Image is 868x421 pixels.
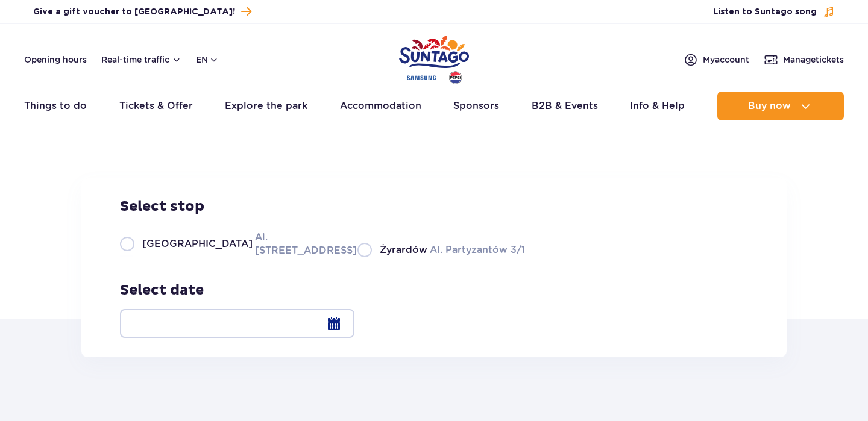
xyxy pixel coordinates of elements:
span: [GEOGRAPHIC_DATA] [142,237,253,251]
a: Things to do [24,92,87,120]
a: Explore the park [225,92,307,120]
button: Buy now [717,92,844,120]
a: Accommodation [340,92,421,120]
h3: Select stop [120,198,525,216]
span: Buy now [748,101,791,111]
h3: Select date [120,281,354,299]
span: Żyrardów [380,243,427,257]
button: Real-time traffic [101,55,181,64]
span: Manage tickets [783,54,844,66]
button: Listen to Suntago song [713,6,835,18]
span: My account [703,54,749,66]
a: Myaccount [684,52,749,67]
a: Give a gift voucher to [GEOGRAPHIC_DATA]! [33,4,251,20]
a: Opening hours [24,54,87,66]
a: Tickets & Offer [119,92,193,120]
label: Al. [STREET_ADDRESS] [120,230,343,257]
button: en [196,54,219,66]
span: Give a gift voucher to [GEOGRAPHIC_DATA]! [33,6,235,18]
a: B2B & Events [532,92,598,120]
a: Info & Help [630,92,685,120]
span: Listen to Suntago song [713,6,817,18]
a: Managetickets [764,52,844,67]
label: Al. Partyzantów 3/1 [357,242,525,257]
a: Sponsors [453,92,499,120]
a: Park of Poland [399,30,469,86]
